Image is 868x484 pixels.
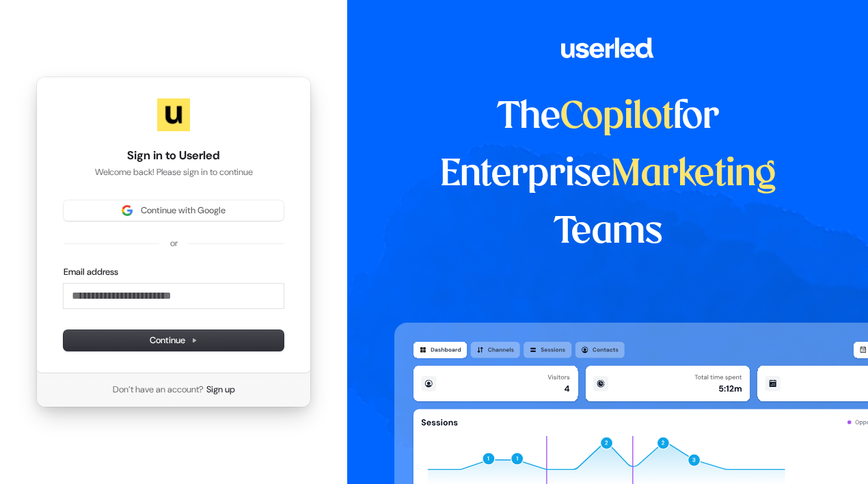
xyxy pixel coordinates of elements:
button: Sign in with GoogleContinue with Google [64,200,284,221]
p: or [170,237,178,250]
img: Userled [157,98,190,131]
h1: Sign in to Userled [64,148,284,164]
h1: The for Enterprise Teams [394,89,822,261]
span: Copilot [560,100,673,135]
p: Welcome back! Please sign in to continue [64,166,284,178]
span: Marketing [611,157,776,193]
span: Continue with Google [141,204,226,217]
label: Email address [64,266,118,278]
button: Continue [64,330,284,351]
span: Continue [150,334,198,347]
img: Sign in with Google [122,205,133,216]
span: Don’t have an account? [113,384,204,396]
a: Sign up [206,384,235,396]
